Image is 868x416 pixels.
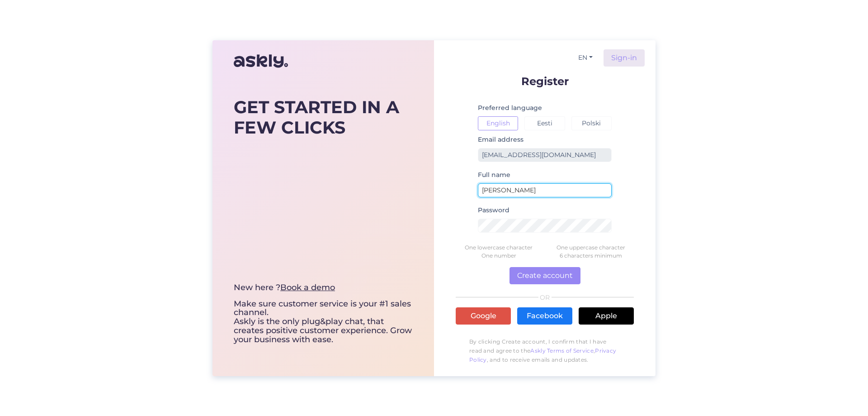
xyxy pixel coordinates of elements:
button: Polski [571,116,612,130]
div: One uppercase character [545,244,637,252]
a: Google [456,307,511,325]
div: 6 characters minimum [545,252,637,260]
img: Askly [234,50,288,72]
a: Askly Terms of Service [530,347,594,354]
a: Privacy Policy [469,347,616,363]
div: New here ? [234,283,413,292]
label: Full name [478,170,510,180]
div: Make sure customer service is your #1 sales channel. Askly is the only plug&play chat, that creat... [234,283,413,344]
a: Book a demo [280,282,335,292]
div: One number [453,252,545,260]
a: Sign-in [604,49,645,67]
button: English [478,116,518,130]
label: Preferred language [478,103,542,113]
span: OR [538,294,552,301]
a: Facebook [517,307,572,325]
div: GET STARTED IN A FEW CLICKS [234,97,413,138]
div: One lowercase character [453,244,545,252]
button: EN [575,51,596,64]
input: Full name [478,183,612,197]
a: Apple [579,307,634,325]
p: By clicking Create account, I confirm that I have read and agree to the , , and to receive emails... [456,333,634,369]
button: Create account [509,267,580,284]
label: Email address [478,135,524,144]
button: Eesti [524,116,565,130]
input: Enter email [478,148,612,162]
p: Register [456,76,634,87]
label: Password [478,206,509,215]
